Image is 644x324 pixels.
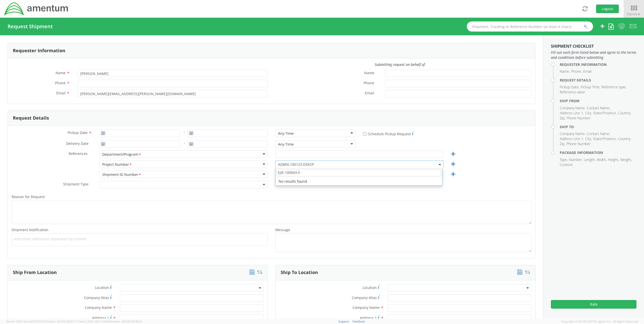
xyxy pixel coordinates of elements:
li: Length [584,157,596,162]
div: Shipment ID Number [102,172,142,177]
span: Client: 2025.18.0-71d3358 [78,319,142,323]
li: Contact Name [587,105,610,111]
span: Forms [627,12,640,16]
li: No results found [276,177,442,185]
span: Delivery Date [66,141,89,147]
span: Location [363,285,377,290]
h4: Package Information [560,151,636,154]
span: Server: 2025.18.0-dd719145275 [6,319,77,323]
li: Zip [560,141,565,146]
li: Pickup Date [560,85,579,90]
h4: Request Details [560,78,636,82]
li: Name [560,69,570,74]
span: Fill out each form listed below and agree to the terms and conditions before submitting [551,50,636,60]
h3: Ship To Location [281,270,318,275]
li: Phone Number [567,116,591,121]
li: Height [608,157,619,162]
span: Name [364,70,374,76]
li: Phone [571,69,582,74]
li: Company Name [560,131,585,136]
span: Location [95,285,109,290]
span: Shipment Type [63,182,89,187]
div: Project Number [102,162,132,167]
a: Feedback [353,319,365,323]
li: Type [560,157,568,162]
h4: Requester Information [560,63,636,66]
input: Shipment, Tracking or Reference Number (at least 4 chars) [467,21,593,32]
li: Address Line 1 [560,136,584,141]
button: Logout [596,5,619,13]
span: ▼ [637,12,640,16]
li: Weight [620,157,632,162]
li: Address Line 1 [560,111,584,116]
li: State/Province [593,136,617,141]
span: ADMN.100123.DSKSP [278,162,441,167]
h3: Requester Information [13,48,65,53]
span: Phone [55,80,66,85]
h4: Request Shipment [8,24,53,29]
span: Name [56,70,66,75]
span: ADMN.100123.DSKSP [275,160,444,168]
span: Shipment Notification [12,227,48,232]
li: Country [618,136,631,141]
li: Width [597,157,607,162]
label: Schedule Pickup Request [363,130,414,137]
span: Copyright © [DATE]-[DATE] Agistix Inc., All Rights Reserved [561,319,638,323]
li: City [585,136,592,141]
li: Phone Number [567,141,591,146]
span: Company Alias [84,295,109,300]
div: Department/Program [102,152,142,157]
span: master, [DATE] 09:46:25 [111,319,142,323]
span: Message [275,227,290,232]
li: Content [560,162,573,167]
li: Zip [560,116,565,121]
span: Add email addresses separated by comma [14,236,265,241]
span: Company Alias [352,295,377,300]
span: Address 1 [360,315,377,320]
a: Support [338,319,349,323]
span: Email [56,91,66,95]
span: Company Name [85,305,112,310]
li: Contact Name [587,131,610,136]
h3: Shipment Checklist [551,44,636,49]
span: master, [DATE] 09:51:11 [46,319,77,323]
input: Schedule Pickup Request [363,132,366,136]
h3: Ship From Location [13,270,57,275]
span: References [69,151,88,156]
h4: Ship To [560,125,636,129]
li: Company Name [560,105,585,111]
h4: Ship From [560,99,636,103]
img: dyn-intl-logo-049831509241104b2a82.png [4,2,69,16]
span: Pickup Date [68,130,88,135]
button: Rate [551,300,636,309]
li: City [585,111,592,116]
i: Submitting request on behalf of [375,62,425,67]
li: Pickup Time [581,85,600,90]
span: Phone [364,80,374,86]
li: Reference value [560,90,585,95]
li: Country [618,111,631,116]
div: Any Time [278,142,294,147]
li: Reference type [602,85,626,90]
h3: Request Details [13,116,49,121]
li: Email [583,69,592,74]
span: Email [365,91,374,96]
li: Number [569,157,583,162]
span: Address 1 [92,315,109,320]
span: Reason for Request [12,194,45,199]
li: State/Province [593,111,617,116]
span: Company Name [353,305,380,310]
div: Any Time [278,131,294,136]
